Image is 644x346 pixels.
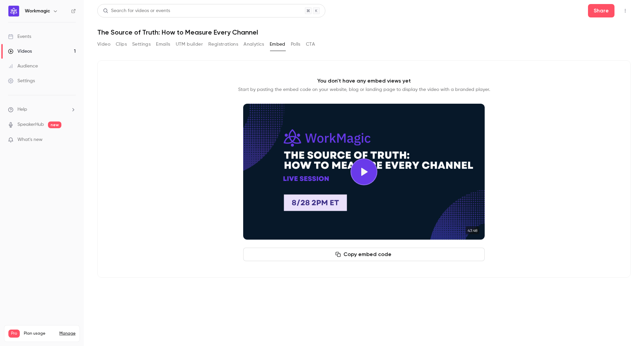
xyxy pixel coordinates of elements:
[103,7,170,14] div: Search for videos or events
[24,331,55,336] span: Plan usage
[620,5,631,16] button: Top Bar Actions
[116,39,127,50] button: Clips
[588,4,614,17] button: Share
[243,104,485,240] section: Cover
[270,39,285,50] button: Embed
[351,158,377,185] button: Play video
[8,63,38,69] div: Audience
[243,248,485,261] button: Copy embed code
[8,33,31,40] div: Events
[48,121,61,128] span: new
[176,39,203,50] button: UTM builder
[8,330,20,338] span: Pro
[17,106,27,113] span: Help
[8,6,19,16] img: Workmagic
[97,28,631,36] h1: The Source of Truth: How to Measure Every Channel
[244,39,264,50] button: Analytics
[306,39,315,50] button: CTA
[8,106,76,113] li: help-dropdown-opener
[8,48,32,55] div: Videos
[466,227,479,234] time: 43:48
[59,331,75,336] a: Manage
[17,136,43,143] span: What's new
[25,8,50,14] h6: Workmagic
[97,39,110,50] button: Video
[132,39,151,50] button: Settings
[8,78,35,84] div: Settings
[291,39,301,50] button: Polls
[238,86,490,93] p: Start by pasting the embed code on your website, blog or landing page to display the video with a...
[156,39,170,50] button: Emails
[317,77,411,85] p: You don't have any embed views yet
[208,39,238,50] button: Registrations
[17,121,44,128] a: SpeakerHub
